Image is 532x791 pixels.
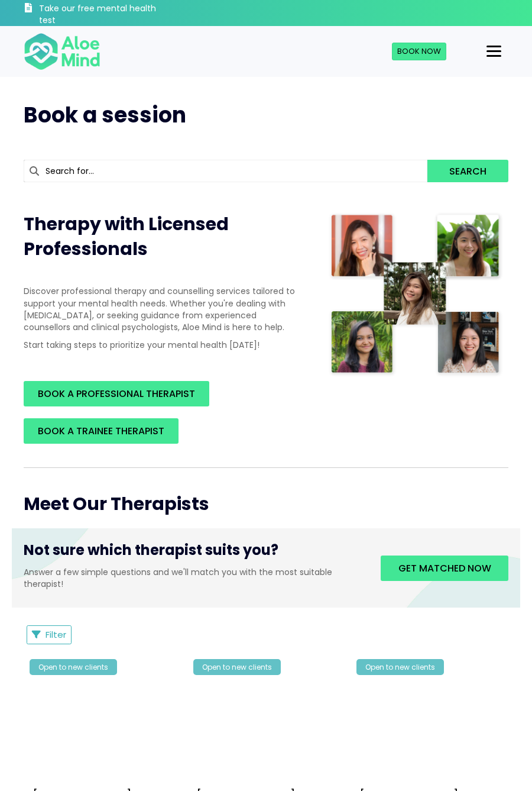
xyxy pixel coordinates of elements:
[356,659,444,675] div: Open to new clients
[27,625,72,644] button: Filter Listings
[362,665,481,784] img: IMG_3049 – Joanne Lee
[24,566,363,590] p: Answer a few simple questions and we'll match you with the most suitable therapist!
[24,381,209,406] a: BOOK A PROFESSIONAL THERAPIST
[24,100,186,130] span: Book a session
[46,628,66,641] span: Filter
[24,285,305,333] p: Discover professional therapy and counselling services tailored to support your mental health nee...
[39,3,171,26] h3: Take our free mental health test
[482,41,506,62] button: Menu
[392,43,446,60] a: Book Now
[24,491,209,516] span: Meet Our Therapists
[398,561,491,575] span: Get matched now
[193,659,281,675] div: Open to new clients
[24,339,305,351] p: Start taking steps to prioritize your mental health [DATE]!
[199,665,318,784] img: IMG_1660 – Tracy Kwah
[381,556,508,581] a: Get matched now
[24,418,179,444] a: BOOK A TRAINEE THERAPIST
[24,540,363,566] h3: Not sure which therapist suits you?
[38,424,164,438] span: BOOK A TRAINEE THERAPIST
[24,3,171,26] a: Take our free mental health test
[38,387,195,401] span: BOOK A PROFESSIONAL THERAPIST
[397,46,441,57] span: Book Now
[30,659,117,675] div: Open to new clients
[24,160,427,182] input: Search for...
[35,665,154,784] img: Aloe Mind Profile Pic – Christie Yong Kar Xin
[427,160,508,182] button: Search
[24,32,100,71] img: Aloe mind Logo
[24,211,229,261] span: Therapy with Licensed Professionals
[329,212,503,377] img: Therapist collage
